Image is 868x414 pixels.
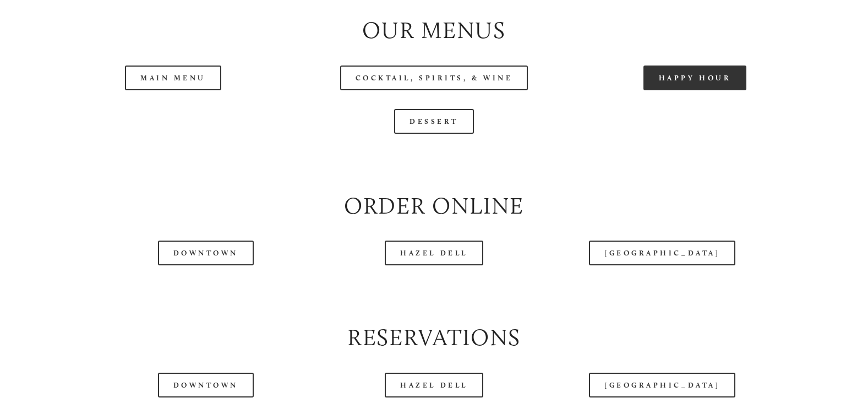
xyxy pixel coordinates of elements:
a: Downtown [158,241,254,265]
a: [GEOGRAPHIC_DATA] [589,373,735,397]
a: Hazel Dell [385,373,483,397]
h2: Order Online [52,190,816,222]
h2: Reservations [52,322,816,354]
a: [GEOGRAPHIC_DATA] [589,241,735,265]
a: Dessert [394,109,474,134]
a: Downtown [158,373,254,397]
a: Hazel Dell [385,241,483,265]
